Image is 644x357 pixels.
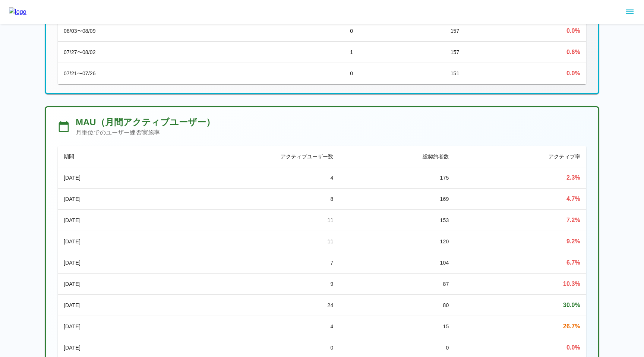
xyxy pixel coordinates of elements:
[455,146,586,167] th: アクティブ率
[339,295,455,316] td: 80
[58,295,144,316] td: [DATE]
[339,210,455,231] td: 153
[339,316,455,337] td: 15
[144,231,339,252] td: 11
[58,63,180,84] td: 07/21〜07/26
[144,146,339,167] th: アクティブユーザー数
[76,128,215,137] p: 月単位でのユーザー練習実施率
[461,258,580,267] p: 6.7 %
[144,189,339,210] td: 8
[359,20,465,42] td: 157
[144,252,339,274] td: 7
[180,42,359,63] td: 1
[58,146,144,167] th: 期間
[58,20,180,42] td: 08/03〜08/09
[461,279,580,288] p: 10.3 %
[359,42,465,63] td: 157
[461,195,580,203] p: 4.7 %
[144,210,339,231] td: 11
[461,237,580,246] p: 9.2 %
[58,42,180,63] td: 07/27〜08/02
[180,20,359,42] td: 0
[471,48,580,57] p: 0.6 %
[144,274,339,295] td: 9
[180,63,359,84] td: 0
[58,252,144,274] td: [DATE]
[58,167,144,189] td: [DATE]
[339,189,455,210] td: 169
[471,26,580,35] p: 0.0 %
[461,173,580,182] p: 2.3 %
[461,322,580,331] p: 26.7 %
[58,274,144,295] td: [DATE]
[471,69,580,78] p: 0.0 %
[624,6,636,18] button: sidemenu
[144,167,339,189] td: 4
[76,116,215,128] h5: MAU（月間アクティブユーザー）
[58,189,144,210] td: [DATE]
[339,167,455,189] td: 175
[58,231,144,252] td: [DATE]
[9,7,26,16] img: logo
[58,210,144,231] td: [DATE]
[144,316,339,337] td: 4
[339,274,455,295] td: 87
[339,231,455,252] td: 120
[461,343,580,352] p: 0.0 %
[359,63,465,84] td: 151
[461,216,580,225] p: 7.2 %
[339,252,455,274] td: 104
[144,295,339,316] td: 24
[339,146,455,167] th: 総契約者数
[58,316,144,337] td: [DATE]
[461,301,580,310] p: 30.0 %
